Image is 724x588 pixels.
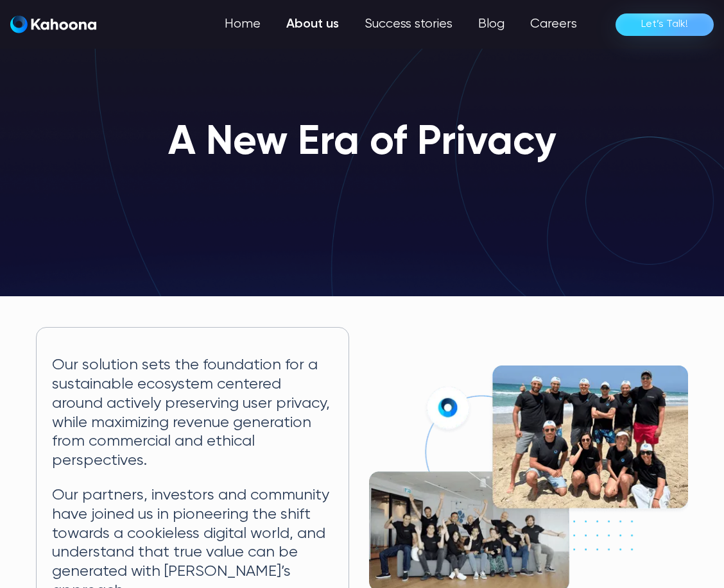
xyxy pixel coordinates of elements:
[517,12,590,37] a: Careers
[273,12,352,37] a: About us
[352,12,465,37] a: Success stories
[10,15,96,34] a: home
[52,356,333,471] p: Our solution sets the foundation for a sustainable ecosystem centered around actively preserving ...
[168,121,556,165] h1: A New Era of Privacy
[212,12,273,37] a: Home
[641,14,688,35] div: Let’s Talk!
[10,15,96,33] img: Kahoona logo white
[465,12,517,37] a: Blog
[616,13,714,36] a: Let’s Talk!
